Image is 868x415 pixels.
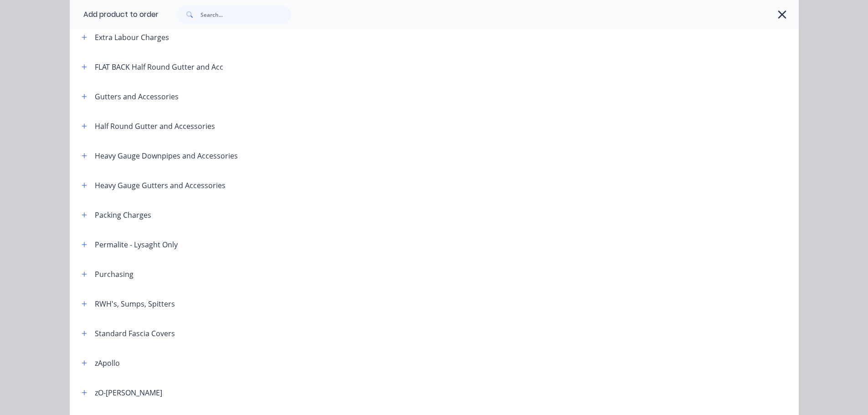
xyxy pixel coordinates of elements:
div: zApollo [95,358,120,369]
input: Search... [200,5,291,24]
div: FLAT BACK Half Round Gutter and Acc [95,61,223,72]
div: Packing Charges [95,210,151,220]
div: zO-[PERSON_NAME] [95,387,162,398]
div: Heavy Gauge Gutters and Accessories [95,180,226,191]
div: Permalite - Lysaght Only [95,239,178,250]
div: Extra Labour Charges [95,32,169,43]
div: Standard Fascia Covers [95,328,175,339]
div: Heavy Gauge Downpipes and Accessories [95,150,238,161]
div: Gutters and Accessories [95,91,179,102]
div: Half Round Gutter and Accessories [95,121,215,132]
div: RWH's, Sumps, Spitters [95,298,175,309]
div: Purchasing [95,269,134,280]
